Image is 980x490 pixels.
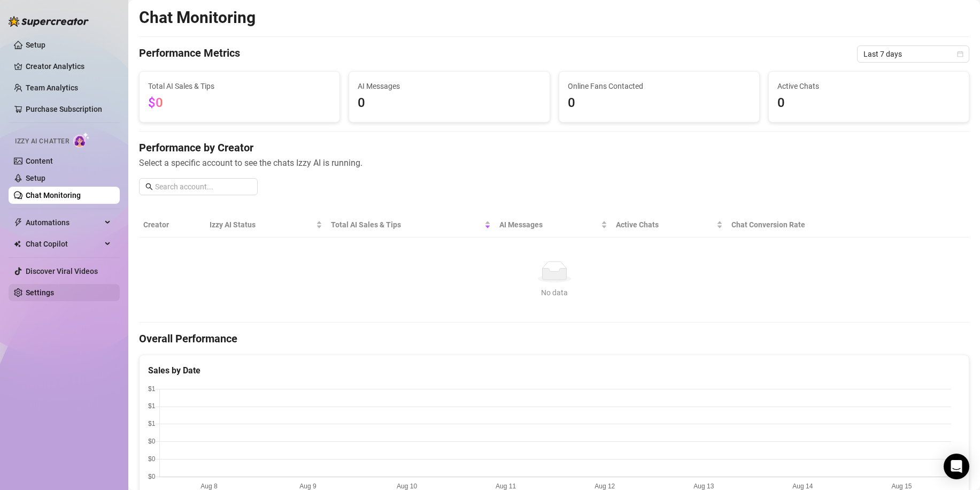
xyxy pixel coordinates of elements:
[944,454,969,479] div: Open Intercom Messenger
[777,80,960,92] span: Active Chats
[139,331,969,346] h4: Overall Performance
[495,212,612,238] th: AI Messages
[155,181,251,193] input: Search account...
[568,93,751,113] span: 0
[9,16,89,27] img: logo-BBDzfeDw.svg
[26,267,98,275] a: Discover Viral Videos
[205,212,327,238] th: Izzy AI Status
[139,45,240,63] h4: Performance Metrics
[139,156,969,170] span: Select a specific account to see the chats Izzy AI is running.
[14,218,22,227] span: thunderbolt
[26,235,102,252] span: Chat Copilot
[139,140,969,155] h4: Performance by Creator
[148,287,961,298] div: No data
[26,288,54,297] a: Settings
[148,95,163,110] span: $0
[26,83,78,92] a: Team Analytics
[26,157,53,165] a: Content
[148,364,960,377] div: Sales by Date
[568,80,751,92] span: Online Fans Contacted
[210,219,314,231] span: Izzy AI Status
[26,214,102,231] span: Automations
[148,80,331,92] span: Total AI Sales & Tips
[863,46,963,62] span: Last 7 days
[612,212,727,238] th: Active Chats
[26,105,102,113] a: Purchase Subscription
[139,7,256,28] h2: Chat Monitoring
[616,219,714,231] span: Active Chats
[777,93,960,113] span: 0
[145,183,153,190] span: search
[26,58,111,75] a: Creator Analytics
[15,136,69,147] span: Izzy AI Chatter
[499,219,599,231] span: AI Messages
[957,51,963,57] span: calendar
[26,41,45,49] a: Setup
[26,174,45,182] a: Setup
[26,191,81,200] a: Chat Monitoring
[358,80,541,92] span: AI Messages
[358,93,541,113] span: 0
[327,212,495,238] th: Total AI Sales & Tips
[331,219,482,231] span: Total AI Sales & Tips
[727,212,886,238] th: Chat Conversion Rate
[14,240,21,248] img: Chat Copilot
[73,132,90,148] img: AI Chatter
[139,212,205,238] th: Creator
